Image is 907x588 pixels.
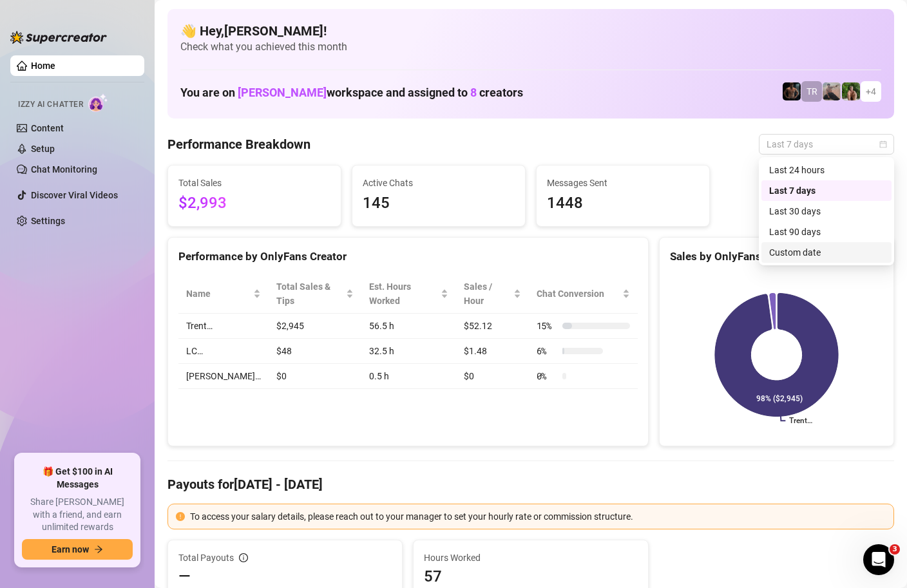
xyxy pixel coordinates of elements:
[22,496,133,534] span: Share [PERSON_NAME] with a friend, and earn unlimited rewards
[178,191,330,216] span: $2,993
[31,144,55,154] a: Setup
[529,274,638,314] th: Chat Conversion
[186,287,251,301] span: Name
[269,364,361,389] td: $0
[269,314,361,339] td: $2,945
[769,184,884,198] div: Last 7 days
[767,135,886,154] span: Last 7 days
[537,319,557,333] span: 15 %
[464,280,510,308] span: Sales / Hour
[769,163,884,177] div: Last 24 hours
[456,364,528,389] td: $0
[537,287,620,301] span: Chat Conversion
[178,339,269,364] td: LC…
[783,82,801,100] img: Trent
[31,190,118,200] a: Discover Viral Videos
[31,61,55,71] a: Home
[547,191,699,216] span: 1448
[269,339,361,364] td: $48
[88,93,108,112] img: AI Chatter
[547,176,699,190] span: Messages Sent
[31,216,65,226] a: Settings
[761,222,892,242] div: Last 90 days
[22,466,133,491] span: 🎁 Get $100 in AI Messages
[178,248,638,265] div: Performance by OnlyFans Creator
[178,364,269,389] td: [PERSON_NAME]…
[769,204,884,218] div: Last 30 days
[807,84,817,99] span: TR
[424,566,637,587] span: 57
[361,314,456,339] td: 56.5 h
[769,245,884,260] div: Custom date
[363,176,515,190] span: Active Chats
[761,180,892,201] div: Last 7 days
[31,123,64,133] a: Content
[94,545,103,554] span: arrow-right
[190,509,886,524] div: To access your salary details, please reach out to your manager to set your hourly rate or commis...
[31,164,97,175] a: Chat Monitoring
[879,140,887,148] span: calendar
[670,248,883,265] div: Sales by OnlyFans Creator
[178,314,269,339] td: Trent…
[761,242,892,263] div: Custom date
[761,201,892,222] div: Last 30 days
[180,86,523,100] h1: You are on workspace and assigned to creators
[361,364,456,389] td: 0.5 h
[537,369,557,383] span: 0 %
[863,544,894,575] iframe: Intercom live chat
[761,160,892,180] div: Last 24 hours
[167,475,894,493] h4: Payouts for [DATE] - [DATE]
[769,225,884,239] div: Last 90 days
[10,31,107,44] img: logo-BBDzfeDw.svg
[823,82,841,100] img: LC
[276,280,343,308] span: Total Sales & Tips
[424,551,637,565] span: Hours Worked
[176,512,185,521] span: exclamation-circle
[180,22,881,40] h4: 👋 Hey, [PERSON_NAME] !
[178,566,191,587] span: —
[361,339,456,364] td: 32.5 h
[363,191,515,216] span: 145
[537,344,557,358] span: 6 %
[178,551,234,565] span: Total Payouts
[789,417,812,426] text: Trent…
[369,280,438,308] div: Est. Hours Worked
[180,40,881,54] span: Check what you achieved this month
[238,86,327,99] span: [PERSON_NAME]
[18,99,83,111] span: Izzy AI Chatter
[167,135,310,153] h4: Performance Breakdown
[269,274,361,314] th: Total Sales & Tips
[178,176,330,190] span: Total Sales
[178,274,269,314] th: Name
[866,84,876,99] span: + 4
[22,539,133,560] button: Earn nowarrow-right
[456,274,528,314] th: Sales / Hour
[842,82,860,100] img: Nathaniel
[456,339,528,364] td: $1.48
[52,544,89,555] span: Earn now
[470,86,477,99] span: 8
[890,544,900,555] span: 3
[239,553,248,562] span: info-circle
[456,314,528,339] td: $52.12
